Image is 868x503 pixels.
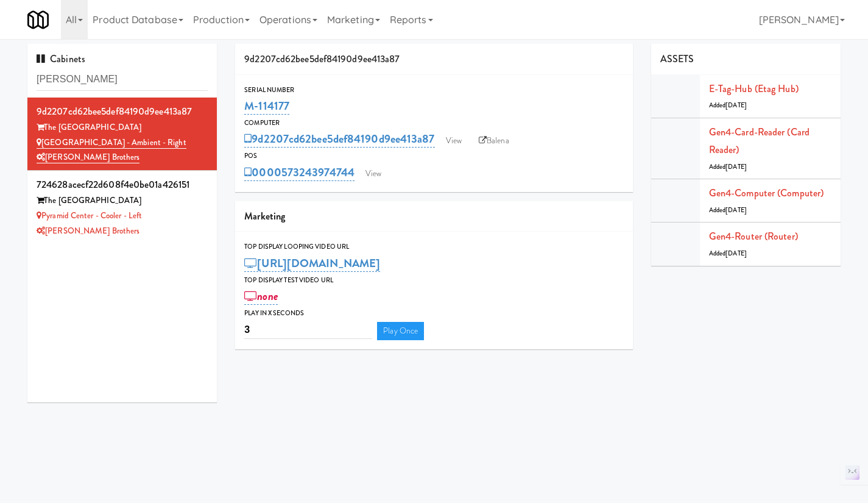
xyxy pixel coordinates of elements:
a: none [244,288,278,305]
a: 9d2207cd62bee5def84190d9ee413a87 [244,130,434,148]
div: POS [244,150,624,162]
span: Cabinets [37,52,85,66]
a: Gen4-card-reader (Card Reader) [709,125,810,157]
span: ASSETS [660,52,694,66]
a: View [359,165,387,183]
div: Play in X seconds [244,307,624,319]
a: [GEOGRAPHIC_DATA] - Ambient - Right [37,137,186,149]
a: View [440,132,468,150]
input: Search cabinets [37,68,208,91]
span: Added [709,205,747,215]
a: Gen4-router (Router) [709,229,798,243]
span: Added [709,101,747,110]
span: Added [709,249,747,258]
span: [DATE] [725,249,747,258]
div: 724628acecf22d608f4e0be01a426151 [37,176,208,194]
a: M-114177 [244,98,289,115]
div: Top Display Test Video Url [244,274,624,287]
span: Marketing [244,209,285,223]
img: Micromart [27,9,49,30]
span: [DATE] [725,205,747,215]
a: Pyramid Center - Cooler - Left [37,210,142,221]
div: Computer [244,117,624,129]
li: 724628acecf22d608f4e0be01a426151The [GEOGRAPHIC_DATA] Pyramid Center - Cooler - Left[PERSON_NAME]... [27,171,217,243]
a: [PERSON_NAME] Brothers [37,225,139,237]
li: 9d2207cd62bee5def84190d9ee413a87The [GEOGRAPHIC_DATA] [GEOGRAPHIC_DATA] - Ambient - Right[PERSON_... [27,98,217,171]
span: Added [709,162,747,171]
a: Balena [473,132,515,150]
span: [DATE] [725,162,747,171]
div: Top Display Looping Video Url [244,241,624,253]
div: 9d2207cd62bee5def84190d9ee413a87 [235,44,633,75]
a: Play Once [377,322,424,340]
a: [URL][DOMAIN_NAME] [244,255,380,272]
div: Serial Number [244,84,624,96]
a: E-tag-hub (Etag Hub) [709,82,799,96]
a: 0000573243974744 [244,164,355,181]
a: [PERSON_NAME] Brothers [37,151,139,163]
div: 9d2207cd62bee5def84190d9ee413a87 [37,102,208,121]
a: Gen4-computer (Computer) [709,186,824,200]
div: The [GEOGRAPHIC_DATA] [37,120,208,135]
div: The [GEOGRAPHIC_DATA] [37,193,208,209]
span: [DATE] [725,101,747,110]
